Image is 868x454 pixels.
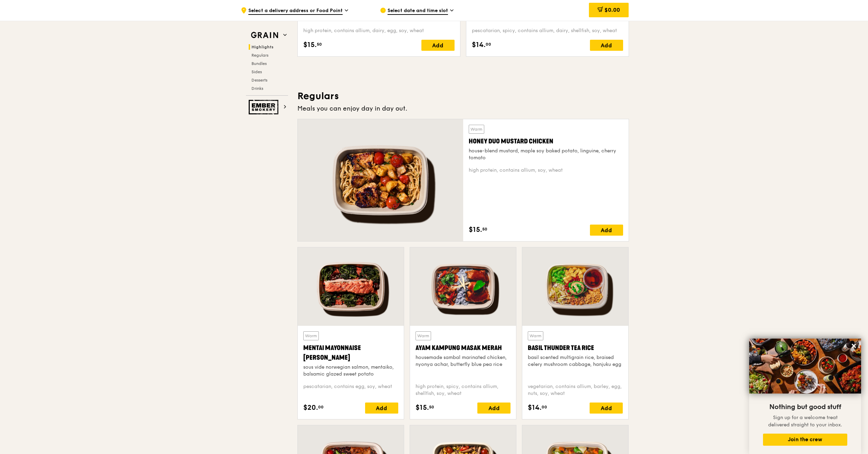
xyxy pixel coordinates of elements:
div: Meals you can enjoy day in day out. [297,104,629,113]
span: 50 [429,404,434,410]
span: Sides [251,69,262,74]
div: Warm [469,125,484,134]
span: 50 [317,41,322,47]
span: Select date and time slot [388,7,448,15]
button: Join the crew [763,434,847,446]
div: pescatarian, contains egg, soy, wheat [303,383,398,397]
button: Close [848,340,859,351]
div: Honey Duo Mustard Chicken [469,136,623,146]
img: Grain web logo [249,29,280,41]
div: sous vide norwegian salmon, mentaiko, balsamic glazed sweet potato [303,364,398,378]
div: high protein, spicy, contains allium, shellfish, soy, wheat [416,383,511,397]
div: house-blend mustard, maple soy baked potato, linguine, cherry tomato [469,148,623,161]
div: Add [365,403,398,414]
span: $14. [472,40,486,50]
div: Basil Thunder Tea Rice [528,343,623,353]
span: $15. [469,225,482,235]
div: Mentai Mayonnaise [PERSON_NAME] [303,343,398,362]
div: vegetarian, contains allium, barley, egg, nuts, soy, wheat [528,383,623,397]
h3: Regulars [297,90,629,102]
span: Sign up for a welcome treat delivered straight to your inbox. [768,415,842,428]
span: $0.00 [604,7,620,13]
span: $14. [528,403,542,413]
span: Bundles [251,61,267,66]
span: Nothing but good stuff [769,403,841,411]
div: high protein, contains allium, dairy, egg, soy, wheat [303,27,455,34]
span: 00 [542,404,547,410]
img: Ember Smokery web logo [249,100,280,114]
span: 00 [486,41,491,47]
div: basil scented multigrain rice, braised celery mushroom cabbage, hanjuku egg [528,354,623,368]
div: Add [421,40,455,51]
img: DSC07876-Edit02-Large.jpeg [749,339,861,394]
div: Add [590,225,623,236]
div: Add [477,403,511,414]
span: Select a delivery address or Food Point [248,7,343,15]
div: pescatarian, spicy, contains allium, dairy, shellfish, soy, wheat [472,27,623,34]
div: Ayam Kampung Masak Merah [416,343,511,353]
span: Highlights [251,45,274,49]
span: $15. [303,40,317,50]
span: Regulars [251,53,268,58]
div: Warm [416,331,431,340]
span: $20. [303,403,318,413]
div: Add [590,403,623,414]
div: high protein, contains allium, soy, wheat [469,167,623,174]
span: 50 [482,226,487,232]
span: 00 [318,404,324,410]
div: Warm [528,331,543,340]
span: $15. [416,403,429,413]
div: housemade sambal marinated chicken, nyonya achar, butterfly blue pea rice [416,354,511,368]
span: Drinks [251,86,263,91]
div: Add [590,40,623,51]
span: Desserts [251,78,267,83]
div: Warm [303,331,319,340]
